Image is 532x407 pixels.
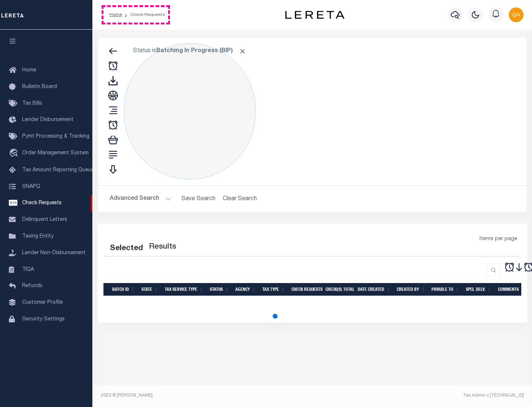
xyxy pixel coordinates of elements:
[22,117,74,122] span: Lender Disbursement
[355,283,394,296] th: Date Created
[220,192,260,206] button: Clear Search
[480,235,517,243] span: Items per page
[463,283,495,296] th: Spcl Delv.
[109,13,122,17] a: Home
[149,241,176,253] label: Results
[9,149,21,158] i: travel_explore
[139,283,162,296] th: State
[162,283,207,296] th: Tax Service Type
[95,392,313,399] div: 2025 © [PERSON_NAME].
[22,234,54,239] span: Taxing Entity
[285,11,344,19] img: logo-dark.svg
[22,317,65,322] span: Security Settings
[323,283,355,296] th: Check(s) Total
[122,11,165,18] li: Check Requests
[22,101,42,106] span: Tax Bills
[177,192,220,206] button: Save Search
[22,184,40,189] span: SNAPQ
[22,168,94,173] span: Tax Amount Reporting Queue
[429,283,463,296] th: Payable To
[22,250,86,256] span: Lender Non-Disbursement
[22,68,36,73] span: Home
[259,283,289,296] th: Tax Type
[22,283,42,289] span: Refunds
[22,151,89,156] span: Order Management System
[110,243,143,255] div: Selected
[22,84,57,90] span: Bulletin Board
[110,192,171,206] button: Advanced Search
[22,267,34,272] span: TIQA
[109,283,139,296] th: Batch Id
[22,201,62,206] span: Check Requests
[394,283,429,296] th: Created By
[495,283,528,296] th: Comments
[318,392,524,399] div: Tax Admin v.[TECHNICAL_ID]
[22,134,89,139] span: Pymt Processing & Tracking
[22,217,67,222] span: Delinquent Letters
[124,43,256,179] div: Click to Edit
[22,300,63,305] span: Customer Profile
[289,283,323,296] th: Check Requests
[509,7,524,22] img: svg+xml;base64,PHN2ZyB4bWxucz0iaHR0cDovL3d3dy53My5vcmcvMjAwMC9zdmciIHBvaW50ZXItZXZlbnRzPSJub25lIi...
[232,283,259,296] th: Agency
[239,47,246,55] span: Click to Remove
[207,283,232,296] th: Status
[156,48,246,54] b: Batching In Progress (BIP)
